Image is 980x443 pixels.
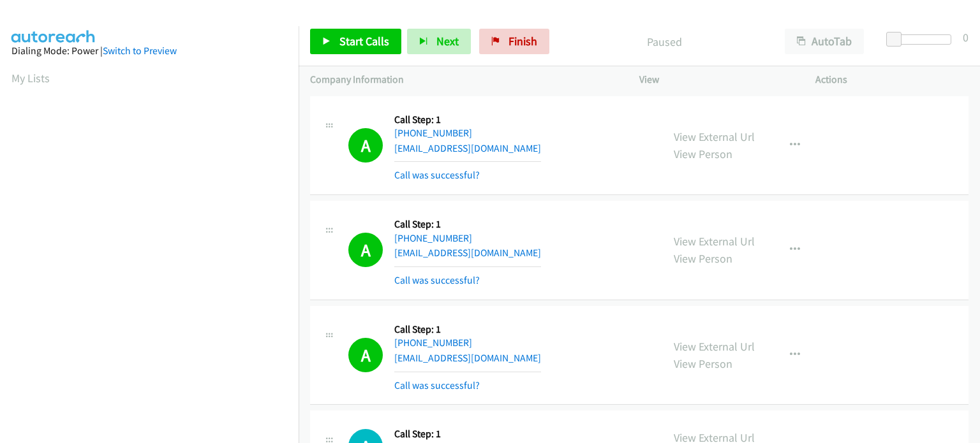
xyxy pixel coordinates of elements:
p: Actions [815,72,969,87]
a: View External Url [674,339,755,354]
a: View Person [674,251,732,266]
button: AutoTab [785,29,864,54]
a: Start Calls [310,29,401,54]
a: Call was successful? [394,379,480,391]
div: 0 [963,29,969,46]
h5: Call Step: 1 [394,428,541,440]
h5: Call Step: 1 [394,218,541,231]
a: Switch to Preview [103,45,177,57]
h1: A [348,338,383,372]
a: [PHONE_NUMBER] [394,232,472,244]
span: Start Calls [339,34,389,48]
a: View Person [674,147,732,161]
p: View [639,72,792,87]
a: [PHONE_NUMBER] [394,127,472,139]
a: Call was successful? [394,274,480,286]
h5: Call Step: 1 [394,323,541,336]
div: Delay between calls (in seconds) [893,34,951,45]
a: My Lists [11,71,50,85]
a: [PHONE_NUMBER] [394,337,472,349]
h5: Call Step: 1 [394,113,541,126]
a: [EMAIL_ADDRESS][DOMAIN_NAME] [394,142,541,154]
a: Finish [479,29,549,54]
a: View Person [674,356,732,371]
button: Next [407,29,471,54]
div: Dialing Mode: Power | [11,43,287,59]
a: Call was successful? [394,169,480,181]
h1: A [348,233,383,267]
a: [EMAIL_ADDRESS][DOMAIN_NAME] [394,352,541,364]
h1: A [348,128,383,163]
span: Finish [509,34,537,48]
iframe: Resource Center [944,171,980,272]
p: Paused [567,33,762,50]
a: [EMAIL_ADDRESS][DOMAIN_NAME] [394,247,541,259]
p: Company Information [310,72,616,87]
a: View External Url [674,234,755,249]
span: Next [436,34,459,48]
a: View External Url [674,129,755,144]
